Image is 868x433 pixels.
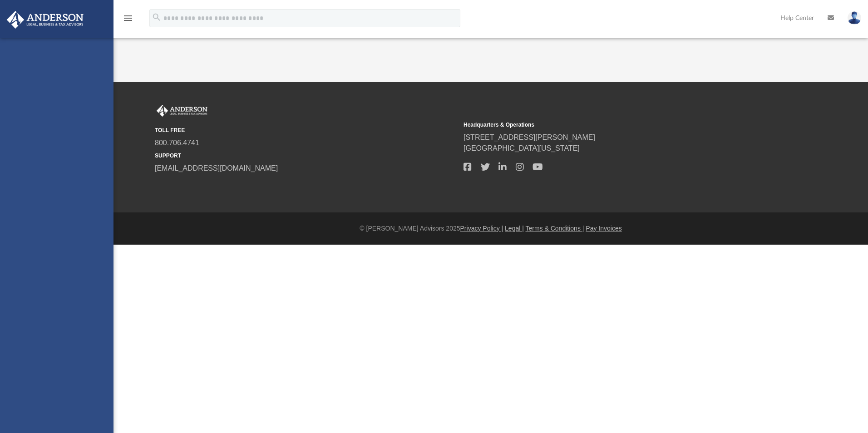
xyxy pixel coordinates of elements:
a: Privacy Policy | [460,225,503,232]
a: 800.706.4741 [155,139,199,147]
a: [STREET_ADDRESS][PERSON_NAME] [464,133,595,141]
a: Legal | [505,225,524,232]
i: menu [123,13,133,24]
i: search [152,12,162,22]
img: User Pic [848,11,861,25]
a: Pay Invoices [586,225,621,232]
small: SUPPORT [155,152,457,160]
a: [EMAIL_ADDRESS][DOMAIN_NAME] [155,164,278,172]
a: [GEOGRAPHIC_DATA][US_STATE] [464,144,580,152]
div: © [PERSON_NAME] Advisors 2025 [113,224,868,233]
img: Anderson Advisors Platinum Portal [4,11,86,29]
img: Anderson Advisors Platinum Portal [155,105,209,117]
small: Headquarters & Operations [464,121,766,129]
a: Terms & Conditions | [526,225,584,232]
a: menu [123,17,133,24]
small: TOLL FREE [155,126,457,134]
